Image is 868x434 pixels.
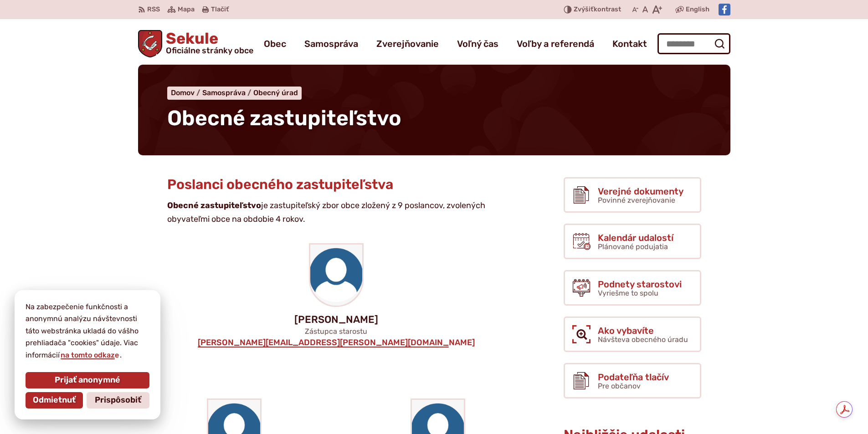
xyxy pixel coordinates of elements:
a: Logo Sekule, prejsť na domovskú stránku. [138,30,254,57]
span: RSS [147,4,160,15]
img: Prejsť na domovskú stránku [138,30,163,57]
span: Návšteva obecného úradu [598,335,688,344]
p: je zastupiteľský zbor obce zložený z 9 poslancov, zvolených obyvateľmi obce na obdobie 4 rokov. [167,199,491,226]
a: Zverejňovanie [376,31,439,56]
span: Samospráva [202,88,246,97]
a: Obec [264,31,286,56]
a: Samospráva [304,31,358,56]
span: Tlačiť [211,6,229,14]
span: Odmietnuť [33,395,76,405]
a: Ako vybavíte Návšteva obecného úradu [564,317,701,352]
span: Prispôsobiť [95,395,141,405]
img: 146-1468479_my-profile-icon-blank-profile-picture-circle-hd [310,245,362,306]
span: Ako vybavíte [598,326,688,336]
span: Vyriešme to spolu [598,289,658,297]
span: Verejné dokumenty [598,186,683,196]
p: [PERSON_NAME] [153,314,520,325]
a: Kontakt [612,31,647,56]
span: Obecné zastupiteľstvo [167,106,401,131]
a: English [684,4,711,15]
span: Podateľňa tlačív [598,372,669,382]
a: Voľný čas [457,31,498,56]
span: Domov [171,88,195,97]
span: English [686,4,709,15]
a: na tomto odkaze [60,351,120,359]
img: Prejsť na Facebook stránku [719,4,730,15]
a: Podnety starostovi Vyriešme to spolu [564,270,701,306]
span: Mapa [178,4,195,15]
button: Odmietnuť [26,392,83,408]
span: Oficiálne stránky obce [166,46,253,55]
p: Zástupca starostu [153,327,520,336]
a: Voľby a referendá [517,31,594,56]
a: Obecný úrad [253,88,298,97]
span: Prijať anonymné [55,375,120,385]
span: Poslanci obecného zastupiteľstva [167,176,393,193]
a: Podateľňa tlačív Pre občanov [564,363,701,398]
span: Kalendár udalostí [598,233,673,243]
button: Prispôsobiť [87,392,149,408]
strong: Obecné zastupiteľstvo [167,200,261,210]
span: kontrast [574,6,621,14]
span: Plánované podujatia [598,242,668,251]
span: Zvýšiť [574,5,594,13]
p: Na zabezpečenie funkčnosti a anonymnú analýzu návštevnosti táto webstránka ukladá do vášho prehli... [26,301,149,361]
a: Domov [171,88,202,97]
a: Kalendár udalostí Plánované podujatia [564,224,701,259]
a: Verejné dokumenty Povinné zverejňovanie [564,177,701,213]
span: Sekule [162,31,253,55]
span: Povinné zverejňovanie [598,196,675,204]
a: Samospráva [202,88,253,97]
span: Pre občanov [598,382,641,390]
a: [PERSON_NAME][EMAIL_ADDRESS][PERSON_NAME][DOMAIN_NAME] [197,338,476,348]
span: Podnety starostovi [598,279,682,289]
button: Prijať anonymné [26,372,149,388]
